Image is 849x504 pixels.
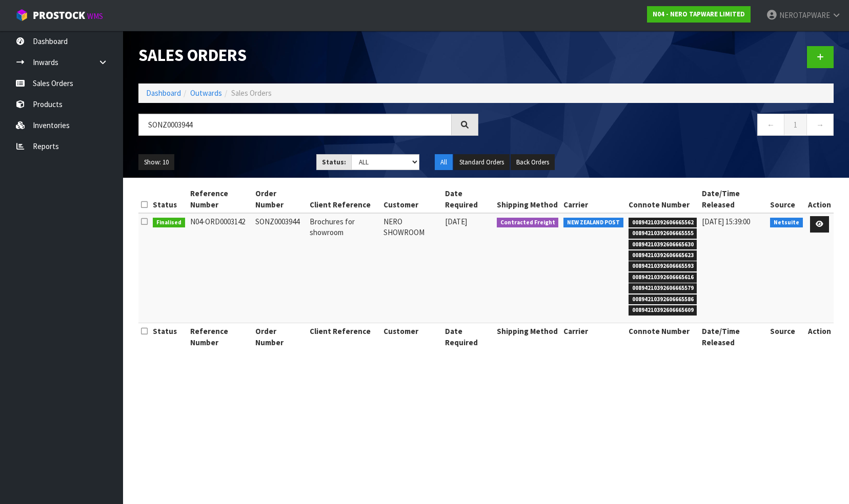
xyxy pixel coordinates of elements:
[138,46,478,65] h1: Sales Orders
[626,185,700,213] th: Connote Number
[511,154,555,171] button: Back Orders
[190,88,222,98] a: Outwards
[445,217,467,226] span: [DATE]
[138,154,174,171] button: Show: 10
[381,185,442,213] th: Customer
[435,154,453,171] button: All
[629,305,697,316] span: 00894210392606665609
[494,323,561,350] th: Shipping Method
[253,213,307,323] td: SONZ0003944
[699,323,767,350] th: Date/Time Released
[150,323,188,350] th: Status
[442,323,494,350] th: Date Required
[381,213,442,323] td: NERO SHOWROOM
[188,213,253,323] td: N04-ORD0003142
[494,114,834,139] nav: Page navigation
[150,185,188,213] th: Status
[805,323,834,350] th: Action
[629,240,697,250] span: 00894210392606665630
[153,218,185,228] span: Finalised
[767,185,805,213] th: Source
[629,228,697,239] span: 00894210392606665555
[561,185,626,213] th: Carrier
[442,185,494,213] th: Date Required
[563,218,623,228] span: NEW ZEALAND POST
[231,88,272,98] span: Sales Orders
[767,323,805,350] th: Source
[699,185,767,213] th: Date/Time Released
[779,10,830,20] span: NEROTAPWARE
[702,217,750,226] span: [DATE] 15:39:00
[146,88,181,98] a: Dashboard
[253,185,307,213] th: Order Number
[381,323,442,350] th: Customer
[15,9,28,22] img: cube-alt.png
[253,323,307,350] th: Order Number
[188,323,253,350] th: Reference Number
[629,250,697,261] span: 00894210392606665623
[497,218,559,228] span: Contracted Freight
[806,114,834,136] a: →
[653,10,745,18] strong: N04 - NERO TAPWARE LIMITED
[757,114,784,136] a: ←
[629,261,697,271] span: 00894210392606665593
[626,323,700,350] th: Connote Number
[629,283,697,293] span: 00894210392606665579
[33,9,85,22] span: ProStock
[307,323,381,350] th: Client Reference
[629,295,697,305] span: 00894210392606665586
[307,213,381,323] td: Brochures for showroom
[561,323,626,350] th: Carrier
[629,272,697,283] span: 00894210392606665616
[307,185,381,213] th: Client Reference
[188,185,253,213] th: Reference Number
[454,154,510,171] button: Standard Orders
[784,114,807,136] a: 1
[629,218,697,228] span: 00894210392606665562
[87,11,103,21] small: WMS
[494,185,561,213] th: Shipping Method
[138,114,452,136] input: Search sales orders
[805,185,834,213] th: Action
[322,158,346,166] strong: Status:
[770,218,803,228] span: Netsuite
